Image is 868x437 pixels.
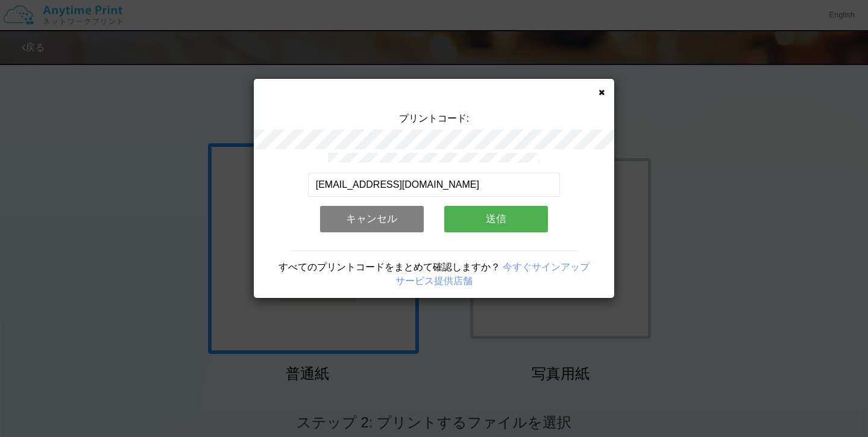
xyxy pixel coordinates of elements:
[278,262,500,272] span: すべてのプリントコードをまとめて確認しますか？
[320,206,424,232] button: キャンセル
[503,262,590,272] a: 今すぐサインアップ
[444,206,548,232] button: 送信
[308,173,561,197] input: メールアドレス
[399,113,469,123] span: プリントコード:
[395,276,473,286] a: サービス提供店舗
